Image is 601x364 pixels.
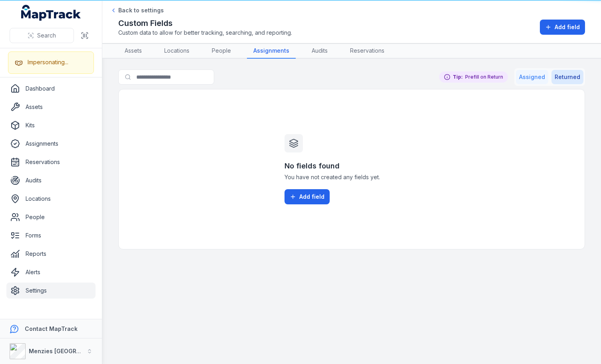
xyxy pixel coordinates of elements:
span: You have not created any fields yet. [285,173,419,181]
a: Assets [6,99,96,115]
a: Audits [305,44,334,59]
a: Settings [6,283,96,299]
a: Back to settings [110,6,164,14]
a: MapTrack [21,5,81,21]
div: Impersonating... [28,58,68,66]
a: Reservations [6,154,96,170]
span: Add field [555,23,580,31]
a: Kits [6,117,96,133]
a: Locations [6,191,96,207]
strong: Menzies [GEOGRAPHIC_DATA] [29,348,112,354]
a: Alerts [6,264,96,280]
span: Custom data to allow for better tracking, searching, and reporting. [118,29,292,37]
a: Locations [158,44,196,59]
a: Reservations [344,44,391,59]
a: Assignments [247,44,296,59]
a: Audits [6,172,96,188]
button: Assigned [516,70,548,84]
a: Dashboard [6,81,96,97]
span: Back to settings [118,6,164,14]
button: Add field [285,189,330,204]
a: Reports [6,246,96,262]
a: People [6,209,96,225]
a: Assets [118,44,148,59]
span: Search [37,32,56,40]
span: Add field [299,193,324,201]
button: Add field [540,20,585,35]
a: Forms [6,227,96,243]
h3: No fields found [285,160,419,172]
a: People [205,44,237,59]
h2: Custom Fields [118,18,292,29]
strong: Tip: [453,74,463,80]
button: Search [10,28,74,43]
div: Prefill on Return [439,71,508,83]
a: Assignments [6,136,96,152]
button: Returned [551,70,583,84]
strong: Contact MapTrack [25,325,78,332]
